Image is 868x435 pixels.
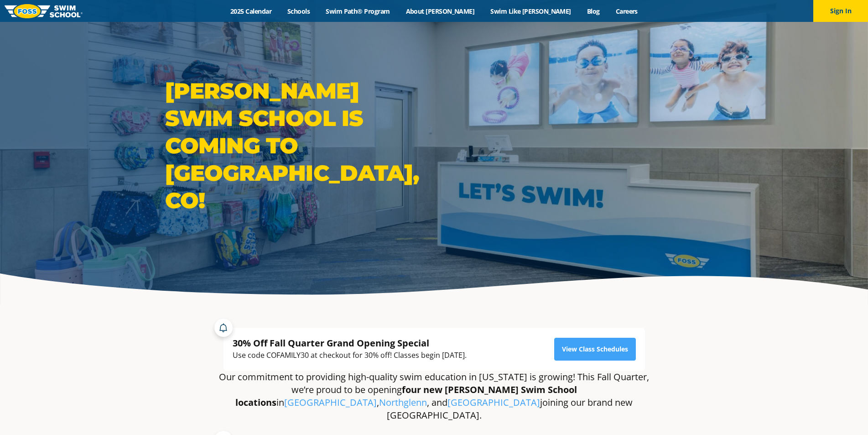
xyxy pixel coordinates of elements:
[608,7,645,16] a: Careers
[554,338,636,361] a: View Class Schedules
[280,7,318,16] a: Schools
[398,7,483,16] a: About [PERSON_NAME]
[5,4,83,18] img: FOSS Swim School Logo
[579,7,608,16] a: Blog
[165,77,430,214] h1: [PERSON_NAME] Swim School is coming to [GEOGRAPHIC_DATA], CO!
[223,7,280,16] a: 2025 Calendar
[219,371,650,422] p: Our commitment to providing high-quality swim education in [US_STATE] is growing! This Fall Quart...
[379,396,427,409] a: Northglenn
[284,396,377,409] a: [GEOGRAPHIC_DATA]
[447,396,540,409] a: [GEOGRAPHIC_DATA]
[233,337,467,349] div: 30% Off Fall Quarter Grand Opening Special
[235,383,577,409] strong: four new [PERSON_NAME] Swim School locations
[233,349,467,362] div: Use code COFAMILY30 at checkout for 30% off! Classes begin [DATE].
[483,7,579,16] a: Swim Like [PERSON_NAME]
[318,7,398,16] a: Swim Path® Program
